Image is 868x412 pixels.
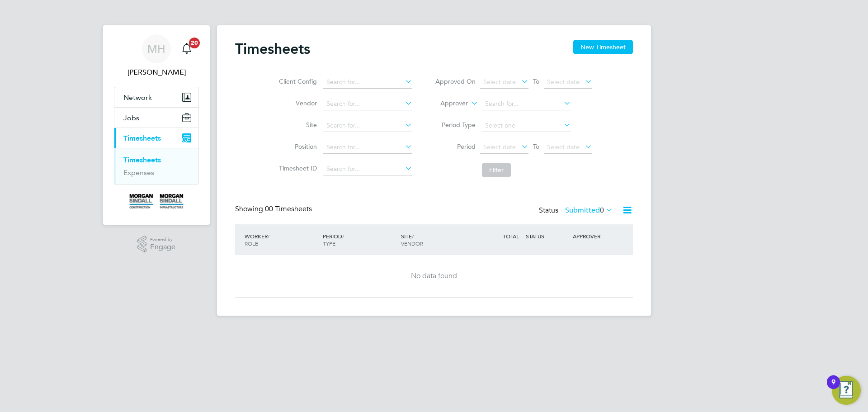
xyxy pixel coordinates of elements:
label: Site [276,121,317,129]
span: VENDOR [401,240,423,247]
span: Select date [483,143,516,151]
label: Approver [427,99,468,108]
img: morgansindall-logo-retina.png [129,194,184,208]
input: Search for... [323,141,412,154]
input: Search for... [482,98,571,110]
div: STATUS [524,228,571,244]
div: APPROVER [571,228,618,244]
div: WORKER [242,228,321,251]
div: Timesheets [114,148,198,185]
span: ROLE [245,240,258,247]
input: Search for... [323,163,412,175]
label: Period [435,142,476,151]
button: New Timesheet [573,40,633,54]
input: Select one [482,119,571,132]
span: MH [147,43,165,55]
a: Expenses [123,168,154,177]
a: Go to home page [114,194,199,208]
button: Timesheets [114,128,198,148]
span: 20 [189,38,200,48]
label: Approved On [435,77,476,85]
button: Jobs [114,108,198,128]
span: Network [123,93,152,102]
a: MH[PERSON_NAME] [114,34,199,78]
span: Select date [483,78,516,86]
span: / [268,232,269,240]
input: Search for... [323,76,412,89]
label: Timesheet ID [276,164,317,172]
span: Jobs [123,114,139,122]
div: 9 [831,382,835,394]
input: Search for... [323,119,412,132]
span: To [530,141,542,152]
button: Network [114,87,198,107]
a: Timesheets [123,156,161,164]
button: Filter [482,163,511,177]
nav: Main navigation [103,25,210,225]
span: Select date [547,78,580,86]
input: Search for... [323,98,412,110]
label: Submitted [565,206,613,215]
span: Engage [150,243,175,251]
div: SITE [399,228,477,251]
a: Powered byEngage [137,236,176,253]
button: Open Resource Center, 9 new notifications [832,376,861,405]
span: To [530,76,542,87]
div: Status [539,204,615,217]
span: / [412,232,414,240]
span: Powered by [150,236,175,243]
label: Period Type [435,121,476,129]
span: / [342,232,344,240]
h2: Timesheets [235,40,310,58]
span: Timesheets [123,134,161,142]
div: No data found [244,271,624,281]
span: TYPE [323,240,335,247]
span: Matt Hadden [114,67,199,78]
div: Showing [235,204,314,214]
span: Select date [547,143,580,151]
a: 20 [178,34,196,63]
label: Vendor [276,99,317,107]
span: 0 [600,206,604,215]
label: Client Config [276,77,317,85]
div: PERIOD [321,228,399,251]
span: TOTAL [503,232,519,240]
span: 00 Timesheets [265,204,312,213]
label: Position [276,142,317,151]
